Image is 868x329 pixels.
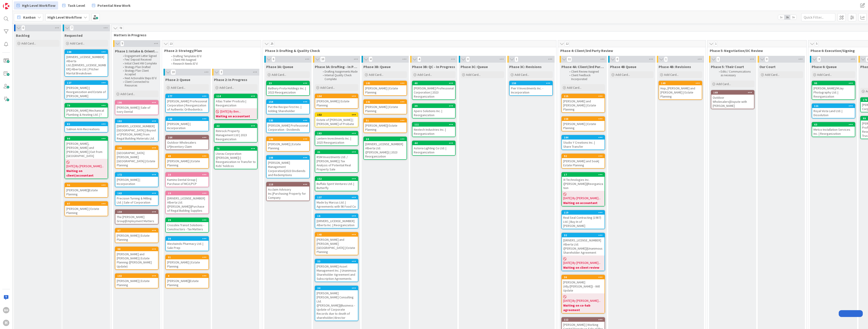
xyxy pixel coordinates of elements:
[364,118,407,133] div: 51[PERSON_NAME]| Estate Planning
[509,81,553,96] a: 150Pier V Investments Inc. - Incorporation
[214,94,258,120] a: 114Atlas Trailer Prodcuts | Reorganization[DATE] By Ben...Waiting on accountant
[412,141,456,156] a: 44Astoria Lighting Co Ltd. | Reorganization
[115,209,159,224] a: 159The [PERSON_NAME] Group|Employment Matters
[412,122,456,137] a: 111Nextech Industries Inc. | Reorganization
[269,156,309,159] div: 108
[214,94,257,108] div: 114Atlas Trailer Prodcuts | Reorganization
[711,90,754,109] a: 169Outdoor Wholesalers|Dispute with [PERSON_NAME]
[562,135,605,150] div: 184Studio Y Creations Inc. | Share Transfer
[70,41,84,45] span: Add Card...
[659,85,702,99] div: Hop, [PERSON_NAME] and [PERSON_NAME] | Estate Planning
[97,3,131,8] span: Potential New Work
[67,104,108,107] div: 79
[267,123,309,133] div: [PERSON_NAME] Professional Corporation - Dividends
[414,142,455,145] div: 44
[364,81,407,85] div: 181
[115,191,158,205] div: 163Precision Turning & Milling Ltd. | Sale of Corporation
[65,54,108,76] div: [DRIVERS_LICENSE_NUMBER] Alberta Ltd./[DRIVERS_LICENSE_NUMBER] Alberta Ltd. | Pitcher Marital Bre...
[214,147,257,169] div: 76Ltorau Corporation ([PERSON_NAME]) | Reorganization re Transfer to Kids' holdcos
[65,206,108,216] div: [PERSON_NAME] | Estate Planning
[267,137,309,151] div: 106[PERSON_NAME] | Estate Planning
[315,195,358,209] div: 137Made by Marcus Ltd. | Agreements with 98 Food Co
[315,181,358,191] div: Buffalo Spirit Ventures Ltd. | Butterfly
[64,183,108,198] a: 96[PERSON_NAME]|Estate Planning
[117,146,158,150] div: 166
[65,50,108,76] div: 188[DRIVERS_LICENSE_NUMBER] Alberta Ltd./[DRIVERS_LICENSE_NUMBER] Alberta Ltd. | Pitcher Marital ...
[317,196,358,199] div: 137
[272,73,286,77] span: Add Card...
[317,95,358,98] div: 194
[216,95,257,98] div: 114
[115,195,158,205] div: Precision Turning & Milling Ltd. | Sale of Corporation
[65,137,108,159] div: 94[PERSON_NAME], [PERSON_NAME] and [PERSON_NAME] | Exit from [GEOGRAPHIC_DATA]
[269,100,309,103] div: 154
[266,182,310,201] a: 110Acclaim Advisory Inc.|Purchasing Property for Company
[115,100,159,115] a: 186[PERSON_NAME] | Sale of Ivory Dental
[364,85,407,95] div: [PERSON_NAME] | Estate Planning
[22,3,55,8] span: Hgh Level Workflow
[716,82,731,86] span: Add Card...
[364,137,407,159] div: 24[DRIVERS_LICENSE_NUMBER] Alberta Ltd. ([PERSON_NAME]) | 2023 Reorganization
[67,202,108,205] div: 97
[315,150,358,173] a: 21RSM Investments Ltd. / [PERSON_NAME] | Tax Analysis of Potential Real Property Sale
[512,82,552,85] div: 150
[269,119,309,122] div: 135
[214,123,258,142] a: 22Rimrock Property Management Ltd | 2023 Reorganization
[165,135,209,150] a: 164Outdoor Wholesalers LP|Inventory Claim
[171,86,185,90] span: Add Card...
[267,104,309,114] div: Put the Recipe First Inc. | Adding Shareholder
[115,101,158,115] div: 186[PERSON_NAME] | Sale of Ivory Dental
[315,150,358,172] div: 21RSM Investments Ltd. / [PERSON_NAME] | Tax Analysis of Potential Real Property Sale
[214,151,257,169] div: Ltorau Corporation ([PERSON_NAME]) | Reorganization re Transfer to Kids' holdcos
[67,123,108,126] div: 82
[562,158,605,168] div: [PERSON_NAME] and Souk| Estate Planning
[166,94,208,98] div: 177
[364,118,407,123] div: 51
[412,103,456,118] a: 39Apero Solutions Inc. | Reorganization
[363,137,407,160] a: 24[DRIVERS_LICENSE_NUMBER] Alberta Ltd. ([PERSON_NAME]) | 2023 Reorganization
[117,173,158,176] div: 172
[269,137,309,141] div: 106
[564,136,605,139] div: 184
[412,81,455,99] div: 40[PERSON_NAME] Professional Corporation | 2023 Reorganization
[269,82,309,85] div: 23
[220,109,241,114] span: [DATE] By Ben...
[65,81,108,85] div: 127
[812,108,855,118] div: Royal Vista Land Ltd. | Dissolution
[166,94,208,112] div: 177[PERSON_NAME] Professional Corporation | Reorganization of Authentic Orthodontics
[166,191,208,214] div: 19[DRIVERS_LICENSE_NUMBER] Alberta Ltd. ([PERSON_NAME])|Purchase of Regal Building Supplies
[67,184,108,187] div: 96
[562,121,605,131] div: [PERSON_NAME] | Estate Planning
[510,81,552,95] div: 150Pier V Investments Inc. - Incorporation
[510,85,552,95] div: Pier V Investments Inc. - Incorporation
[166,121,208,131] div: [PERSON_NAME] | Incorporation
[315,112,358,127] a: 153Estate of [PERSON_NAME] | [PERSON_NAME] of Probate
[115,191,158,195] div: 163
[315,135,358,145] div: Lantern Investments Inc. | 2025 Reorganization
[562,177,605,191] div: XI Technologies Inc. ([PERSON_NAME])|Reorganization
[812,81,855,99] div: 95[PERSON_NAME]/MJay Photography Ltd. | Reorganization
[66,164,104,169] span: [DATE] By [PERSON_NAME]...
[266,99,310,114] a: 154Put the Recipe First Inc. | Adding Shareholder
[812,123,855,127] div: 63
[315,154,358,172] div: RSM Investments Ltd. / [PERSON_NAME] | Tax Analysis of Potential Real Property Sale
[14,1,58,10] a: Hgh Level Workflow
[214,98,257,108] div: Atlas Trailer Prodcuts | Reorganization
[115,119,159,142] a: 182[DRIVERS_LICENSE_NUMBER] [GEOGRAPHIC_DATA] | Buyout of [PERSON_NAME] from Regal Building Mater...
[315,131,358,135] div: 183
[814,123,855,126] div: 63
[315,131,358,146] a: 183Lantern Investments Inc. | 2025 Reorganization
[166,195,208,214] div: [DRIVERS_LICENSE_NUMBER] Alberta Ltd. ([PERSON_NAME])|Purchase of Regal Building Supplies
[68,3,85,8] span: Task Level
[562,94,605,98] div: 115
[166,135,208,140] div: 164
[561,116,605,131] a: 158[PERSON_NAME] | Estate Planning
[364,81,407,95] div: 181[PERSON_NAME] | Estate Planning
[115,146,158,168] div: 166[GEOGRAPHIC_DATA][PERSON_NAME][GEOGRAPHIC_DATA] | Estate Planning
[23,15,36,20] span: Kanban
[266,137,310,152] a: 106[PERSON_NAME] | Estate Planning
[65,137,108,141] div: 94
[562,98,605,112] div: [PERSON_NAME] and [PERSON_NAME] | Estate Planning
[364,100,407,114] div: 101[PERSON_NAME] | Estate Planning
[713,91,754,94] div: 169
